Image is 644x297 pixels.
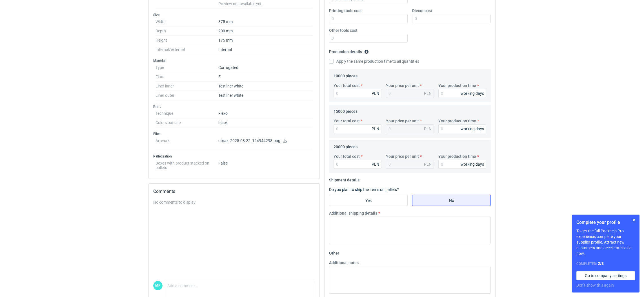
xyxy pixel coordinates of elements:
dt: Width [156,17,218,26]
h3: Material [153,58,315,63]
label: Your production time [438,118,476,124]
dd: 375 mm [218,17,313,26]
dd: Internal [218,45,313,54]
dd: Corrugated [218,63,313,72]
input: 0 [334,160,381,169]
input: 0 [438,124,486,133]
p: obraz_2025-08-22_124944298.png [218,138,313,143]
label: Apply the same production time to all quantities [329,58,419,64]
div: Completed: [576,261,635,267]
p: To get the full Packhelp Pro experience, complete your supplier profile. Attract new customers an... [576,228,635,256]
dd: Testliner white [218,82,313,91]
h3: Print [153,104,315,109]
label: Do you plan to ship the items on pallets? [329,187,399,192]
dt: Type [156,63,218,72]
dt: Boxes with product stacked on pallets [156,159,218,170]
strong: 2 / 8 [598,261,604,266]
h3: Palletization [153,154,315,159]
dd: Testliner white [218,91,313,100]
dd: E [218,72,313,82]
h1: Complete your profile [576,219,635,226]
input: 0 [412,14,491,23]
label: Your price per unit [386,83,419,88]
h3: Size [153,13,315,17]
span: Preview not available yet. [218,1,263,6]
input: 0 [438,160,486,169]
div: working days [461,126,484,132]
div: PLN [372,126,379,132]
input: 0 [329,34,408,43]
dt: Height [156,36,218,45]
legend: Other [329,249,339,255]
div: working days [461,161,484,167]
label: Additional shipping details [329,210,377,216]
a: Go to company settings [576,271,635,280]
label: Additional notes [329,260,359,265]
label: Printing tools cost [329,8,362,13]
label: Yes [329,195,408,206]
figcaption: MP [153,281,163,290]
legend: 15000 pieces [334,107,357,114]
dt: Internal/external [156,45,218,54]
div: PLN [372,161,379,167]
label: Diecut cost [412,8,432,13]
label: No [412,195,491,206]
label: Your total cost [334,83,360,88]
dt: Colors outside [156,118,218,127]
h2: Comments [153,188,315,195]
legend: 20000 pieces [334,142,357,149]
dt: Artwork [156,136,218,150]
input: 0 [334,124,381,133]
button: Don’t show this again [576,282,614,288]
dd: Flexo [218,109,313,118]
div: Martyna Paroń [153,281,163,290]
dt: Depth [156,26,218,36]
label: Your production time [438,83,476,88]
div: PLN [424,126,432,132]
label: Your total cost [334,118,360,124]
label: Your price per unit [386,118,419,124]
label: Your total cost [334,154,360,159]
dt: Flute [156,72,218,82]
dd: 200 mm [218,26,313,36]
dt: Liner outer [156,91,218,100]
legend: Production details [329,47,369,54]
legend: Shipment details [329,175,359,182]
div: PLN [424,91,432,96]
legend: 10000 pieces [334,71,357,78]
label: Your production time [438,154,476,159]
input: 0 [438,89,486,98]
div: PLN [424,161,432,167]
div: No comments to display [153,199,315,205]
dd: 175 mm [218,36,313,45]
dd: black [218,118,313,127]
input: 0 [334,89,381,98]
div: PLN [372,91,379,96]
dt: Technique [156,109,218,118]
button: Skip for now [630,217,637,224]
input: 0 [329,14,408,23]
dt: Liner inner [156,82,218,91]
div: working days [461,91,484,96]
dd: False [218,159,313,170]
label: Your price per unit [386,154,419,159]
label: Other tools cost [329,28,357,33]
h3: Files [153,132,315,136]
